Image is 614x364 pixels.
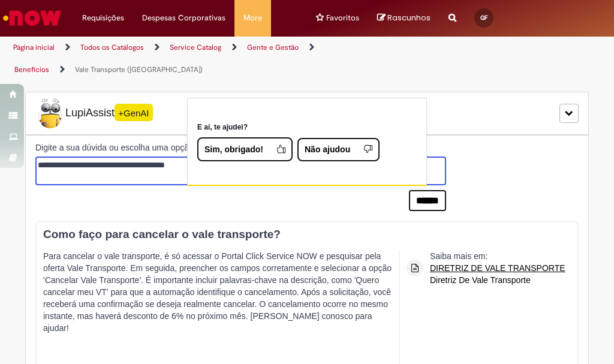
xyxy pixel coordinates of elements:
[82,12,124,24] span: Requisições
[480,14,487,22] span: GF
[247,43,299,52] a: Gente e Gestão
[430,262,565,274] a: DIRETRIZ DE VALE TRANSPORTE
[43,228,565,241] h3: Como faço para cancelar o vale transporte?
[430,250,565,286] div: Saiba mais em:
[9,37,349,81] ul: Trilhas de página
[75,65,203,74] a: Vale Transporte ([GEOGRAPHIC_DATA])
[1,6,63,30] img: ServiceNow
[14,65,49,74] a: Benefícios
[142,12,225,24] span: Despesas Corporativas
[80,43,144,52] a: Todos os Catálogos
[43,250,393,358] p: Para cancelar o vale transporte, é só acessar o Portal Click Service NOW e pesquisar pela oferta ...
[387,12,431,23] span: Rascunhos
[204,143,268,155] span: Sim, obrigado!
[197,137,293,161] button: Sim, obrigado!
[305,143,355,155] span: Não ajudou
[197,122,417,133] p: E aí, te ajudei?
[377,12,431,23] a: No momento, sua lista de rascunhos tem 0 Itens
[13,43,55,52] a: Página inicial
[326,12,359,24] span: Favoritos
[170,43,221,52] a: Service Catalog
[297,138,380,161] button: Não ajudou
[243,12,262,24] span: More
